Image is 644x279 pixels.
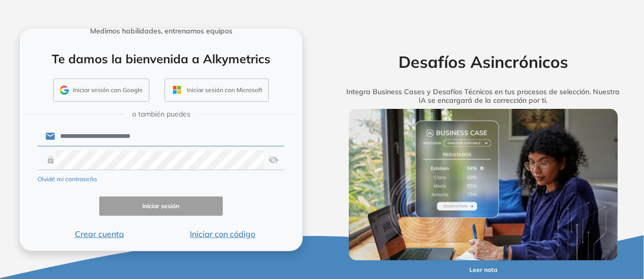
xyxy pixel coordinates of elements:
[161,228,285,240] button: Iniciar con código
[268,150,278,170] img: asd
[171,84,183,96] img: OUTLOOK_ICON
[334,88,632,105] h5: Integra Business Cases y Desafíos Técnicos en tus procesos de selección. Nuestra IA se encargará ...
[60,86,69,95] img: GMAIL_ICON
[165,78,269,102] button: Iniciar sesión con Microsoft
[349,109,618,260] img: img-more-info
[33,52,289,66] h4: Te damos la bienvenida a Alkymetrics
[37,228,161,240] button: Crear cuenta
[37,175,97,184] button: Olvidé mi contraseña
[24,27,298,35] h5: Medimos habilidades, entrenamos equipos
[132,109,190,119] span: o también puedes
[99,196,223,216] button: Iniciar sesión
[334,52,632,71] h2: Desafíos Asincrónicos
[53,78,149,102] button: Iniciar sesión con Google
